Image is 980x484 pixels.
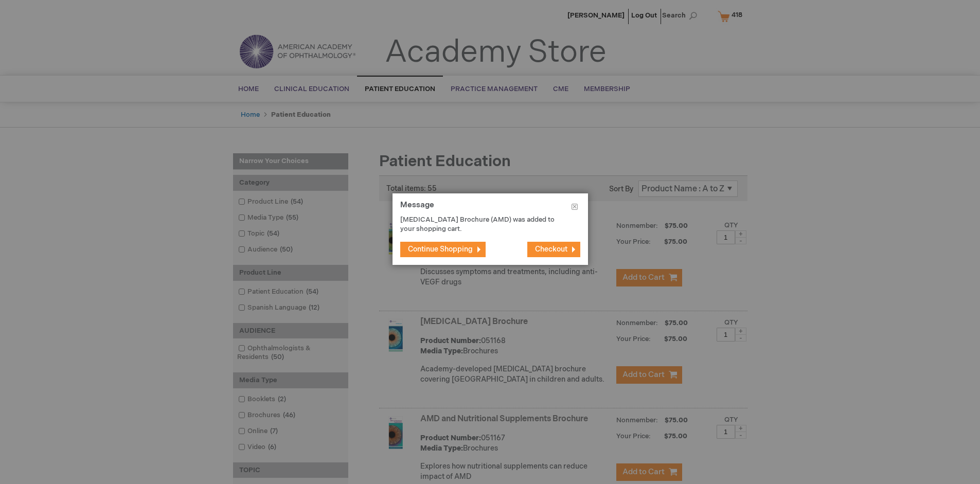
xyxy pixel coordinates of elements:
[400,201,580,215] h1: Message
[527,242,580,257] button: Checkout
[408,245,473,254] span: Continue Shopping
[400,215,565,234] p: [MEDICAL_DATA] Brochure (AMD) was added to your shopping cart.
[535,245,567,254] span: Checkout
[400,242,486,257] button: Continue Shopping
